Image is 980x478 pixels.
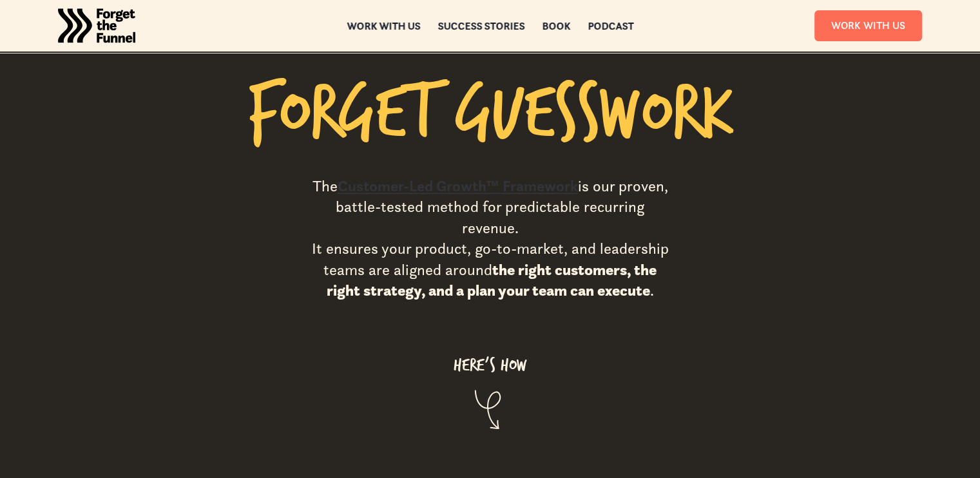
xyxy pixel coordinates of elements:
a: Podcast [588,21,633,30]
div: e [524,66,555,166]
div: s [577,66,600,166]
div: o [641,66,673,166]
div: r [673,66,702,166]
div: s [555,66,577,166]
a: Book [542,21,570,30]
div: The is our proven, battle-tested method for predictable recurring revenue. It ensures your produc... [306,176,675,301]
div: e [376,66,406,166]
a: Success Stories [437,21,524,30]
div: G [457,66,492,166]
div: u [492,66,524,166]
div: t [406,66,436,166]
a: Work with us [347,21,420,30]
div: F [247,66,279,166]
a: Work With Us [814,10,922,41]
a: Customer-Led Growth™ Framework [338,177,578,196]
strong: the right customers, the right strategy, and a plan your team can execute [327,260,657,300]
div: g [340,66,376,166]
div: Here's How [454,352,527,380]
div: r [311,66,340,166]
div: w [600,66,641,166]
div: k [702,66,733,166]
div: o [279,66,311,166]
